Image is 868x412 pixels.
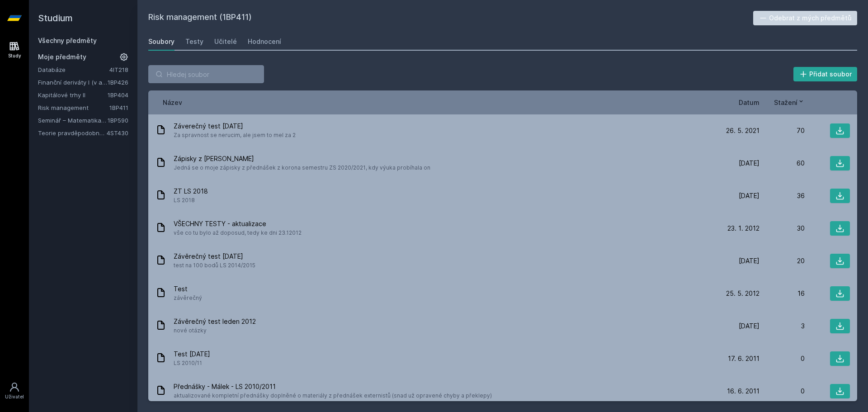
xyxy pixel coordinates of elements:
span: Za spravnost se nerucim, ale jsem to mel za 2 [174,131,296,140]
span: VŠECHNY TESTY - aktualizace [174,219,302,228]
a: Risk management [38,103,109,112]
a: Soubory [148,33,175,51]
a: Teorie pravděpodobnosti a matematická statistika 2 [38,128,107,137]
span: nové otázky [174,326,256,335]
span: vše co tu bylo až doposud, tedy ke dni 23.12012 [174,228,302,237]
span: Závěrečný test leden 2012 [174,317,256,326]
span: 25. 5. 2012 [726,289,759,298]
span: 23. 1. 2012 [727,224,759,233]
span: Test [DATE] [174,350,210,359]
span: závěrečný [174,294,202,303]
span: Zápisky z [PERSON_NAME] [174,154,430,163]
div: 16 [759,289,805,298]
h2: Risk management (1BP411) [148,11,753,25]
a: Databáze [38,65,109,74]
button: Přidat soubor [793,67,858,81]
a: Kapitálové trhy II [38,90,108,99]
button: Stažení [774,98,805,107]
span: Stažení [774,98,797,107]
a: Finanční deriváty I (v angličtině) [38,78,108,87]
button: Název [163,98,182,107]
button: Odebrat z mých předmětů [753,11,858,25]
a: 1BP426 [108,79,128,86]
a: Study [2,36,27,64]
span: Záverečný test [DATE] [174,122,296,131]
span: [DATE] [739,256,759,265]
a: 1BP411 [109,104,128,111]
span: 26. 5. 2021 [726,126,759,135]
div: Study [8,52,21,59]
input: Hledej soubor [148,65,264,83]
span: 16. 6. 2011 [727,387,759,396]
button: Datum [739,98,759,107]
a: Učitelé [214,33,237,51]
span: test na 100 bodů LS 2014/2015 [174,261,255,270]
div: 20 [759,256,805,265]
div: 36 [759,191,805,200]
span: LS 2010/11 [174,359,210,368]
span: Závěrečný test [DATE] [174,252,255,261]
span: [DATE] [739,159,759,168]
a: Všechny předměty [38,37,97,44]
div: Hodnocení [248,37,281,46]
a: Hodnocení [248,33,281,51]
span: 17. 6. 2011 [728,354,759,363]
div: Soubory [148,37,175,46]
span: [DATE] [739,191,759,200]
span: Test [174,284,202,294]
span: [DATE] [739,322,759,331]
a: 4IT218 [109,66,128,73]
div: 30 [759,224,805,233]
a: 1BP590 [108,117,128,124]
div: Testy [185,37,203,46]
a: 1BP404 [108,91,128,99]
span: Moje předměty [38,52,86,62]
a: Testy [185,33,203,51]
div: 0 [759,387,805,396]
span: Přednášky - Málek - LS 2010/2011 [174,382,492,391]
div: 0 [759,354,805,363]
div: 60 [759,159,805,168]
span: aktualizované kompletní přednášky doplněné o materiály z přednášek externistů (snad už opravené c... [174,391,492,400]
span: LS 2018 [174,196,208,205]
a: 4ST430 [107,129,128,137]
span: Jedná se o moje zápisky z přednášek z korona semestru ZS 2020/2021, kdy výuka probíhala on [174,163,430,172]
span: ZT LS 2018 [174,187,208,196]
div: 3 [759,322,805,331]
div: Uživatel [5,393,24,400]
div: 70 [759,126,805,135]
a: Uživatel [2,377,27,405]
div: Učitelé [214,37,237,46]
a: Seminář – Matematika pro finance [38,116,108,125]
